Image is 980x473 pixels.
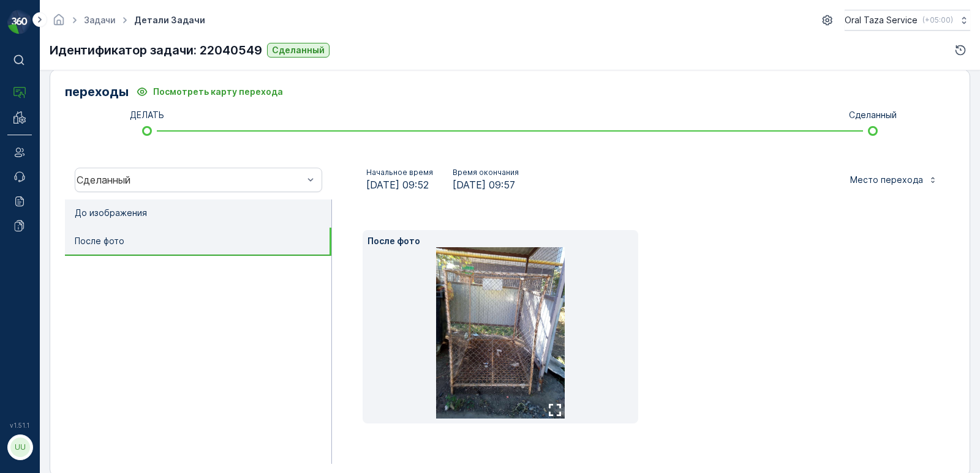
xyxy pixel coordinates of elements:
[843,170,945,190] button: Место перехода
[453,168,519,177] p: Время окончания
[129,82,290,102] button: Посмотреть карту перехода
[52,18,66,28] a: Домашняя страница
[366,168,433,177] p: Начальное время
[267,43,330,58] button: Сделанный
[436,247,565,419] img: 4ab3ac5a1dbb4e90a75156070e0006e8.jpg
[10,438,30,457] div: UU
[453,177,519,192] span: [DATE] 09:57
[366,177,433,192] span: [DATE] 09:52
[130,109,164,121] p: ДЕЛАТЬ
[845,10,970,31] button: Oral Taza Service(+05:00)
[272,44,325,56] p: Сделанный
[75,207,147,219] p: До изображения
[75,235,124,247] p: После фото
[922,15,953,25] p: ( +05:00 )
[50,41,262,59] p: Идентификатор задачи: 22040549
[850,174,923,186] p: Место перехода
[65,83,129,101] p: переходы
[7,431,32,463] button: UU
[849,109,897,121] p: Сделанный
[77,174,303,185] div: Сделанный
[7,10,32,34] img: logo
[845,14,918,26] p: Oral Taza Service
[153,86,283,98] p: Посмотреть карту перехода
[132,14,208,26] span: Детали задачи
[7,422,32,429] span: v 1.51.1
[367,235,634,247] p: После фото
[84,15,116,25] a: задачи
